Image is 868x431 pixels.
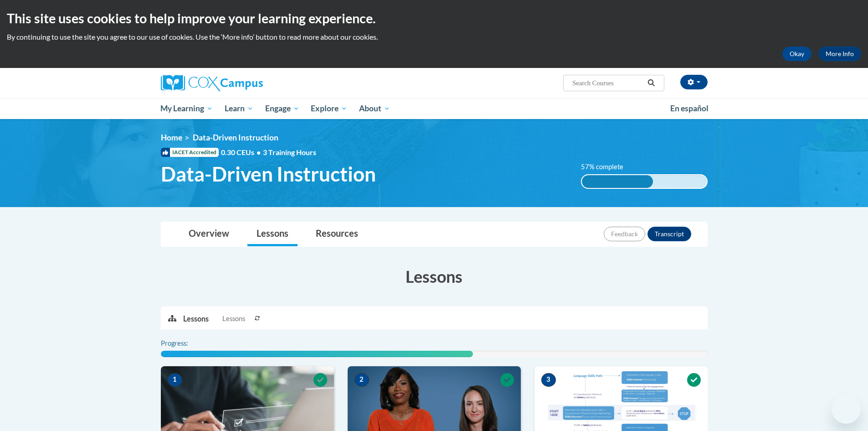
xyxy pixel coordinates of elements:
a: Home [161,133,182,142]
span: 0.30 CEUs [221,147,263,157]
a: Learn [219,98,259,119]
label: 57% complete [581,162,633,172]
iframe: Button to launch messaging window [832,395,861,424]
button: Okay [782,47,812,61]
span: En español [670,104,709,113]
label: Progress: [161,338,213,348]
span: About [359,103,390,114]
a: Cox Campus [161,75,334,91]
a: Overview [180,222,238,246]
img: Cox Campus [161,75,263,91]
input: Search Courses [571,78,644,88]
button: Search [644,78,658,88]
span: 3 Training Hours [263,148,316,156]
h3: Lessons [161,265,708,288]
a: Resources [307,222,367,246]
span: Data-Driven Instruction [161,162,376,186]
button: Transcript [647,227,691,241]
a: Explore [305,98,353,119]
a: En español [664,99,714,118]
span: 2 [354,373,369,387]
h2: This site uses cookies to help improve your learning experience. [7,9,861,27]
span: My Learning [160,103,213,114]
button: Feedback [604,227,645,241]
span: Explore [311,103,347,114]
a: Lessons [247,222,298,246]
span: • [257,148,261,156]
span: IACET Accredited [161,148,219,157]
p: Lessons [183,314,209,324]
span: 1 [168,373,182,387]
span: Engage [265,103,299,114]
span: Lessons [222,314,245,324]
a: More Info [818,47,861,61]
a: Engage [259,98,305,119]
span: 3 [541,373,556,387]
a: My Learning [155,98,219,119]
a: About [353,98,396,119]
div: Main menu [147,98,721,119]
div: 57% complete [582,175,653,188]
button: Account Settings [680,75,708,89]
p: By continuing to use the site you agree to our use of cookies. Use the ‘More info’ button to read... [7,32,861,42]
span: Data-Driven Instruction [193,133,278,142]
span: Learn [225,103,253,114]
